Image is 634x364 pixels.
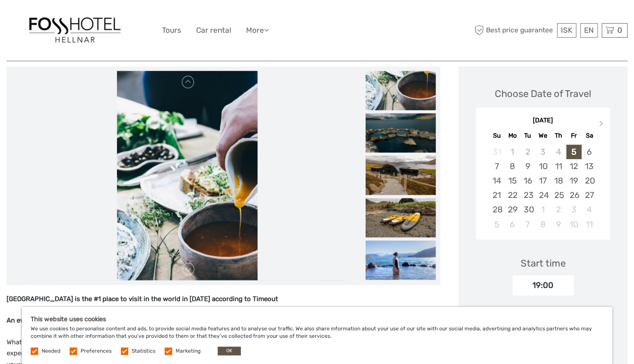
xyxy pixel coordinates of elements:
img: 7a01cabd43024c7cab83d161462801cb_slider_thumbnail.jpeg [366,71,436,110]
div: Choose Thursday, September 18th, 2025 [551,173,566,188]
div: Choose Wednesday, September 24th, 2025 [535,188,550,202]
div: Not available Tuesday, September 2nd, 2025 [520,145,535,159]
img: 9f4c80e8d8b64fe0b937743d5d2419c6_slider_thumbnail.jpeg [366,113,436,153]
div: Th [551,130,566,142]
div: month 2025-09 [479,145,607,232]
label: Needed [42,347,60,355]
span: 0 [616,26,623,35]
div: Choose Tuesday, September 30th, 2025 [520,202,535,217]
div: Choose Wednesday, October 8th, 2025 [535,217,550,232]
div: Choose Saturday, September 20th, 2025 [581,173,597,188]
strong: [GEOGRAPHIC_DATA] is the #1 place to visit in the world in [DATE] according to Timeout [7,295,278,303]
div: Choose Thursday, October 9th, 2025 [551,217,566,232]
img: f565d0c22f414c5cbea4fd31e067f003_slider_thumbnail.jpeg [366,198,436,237]
button: Open LiveChat chat widget [101,14,111,24]
div: Choose Friday, September 5th, 2025 [566,145,581,159]
div: Not available Thursday, September 4th, 2025 [551,145,566,159]
div: Choose Saturday, October 11th, 2025 [581,217,597,232]
div: Choose Tuesday, September 9th, 2025 [520,159,535,173]
span: ISK [561,26,572,35]
div: Choose Thursday, September 25th, 2025 [551,188,566,202]
div: [DATE] [476,116,610,125]
div: Choose Friday, September 19th, 2025 [566,173,581,188]
a: More [246,24,269,37]
div: Choose Friday, September 12th, 2025 [566,159,581,173]
a: Car rental [196,24,231,37]
div: Choose Wednesday, September 17th, 2025 [535,173,550,188]
div: Choose Sunday, October 5th, 2025 [489,217,504,232]
div: Choose Tuesday, September 16th, 2025 [520,173,535,188]
img: 1555-dd548db8-e91e-4910-abff-7f063671136d_logo_big.jpg [27,15,123,45]
label: Preferences [81,347,112,355]
label: Statistics [132,347,155,355]
div: Choose Friday, September 26th, 2025 [566,188,581,202]
div: Choose Monday, September 29th, 2025 [504,202,520,217]
div: Tu [520,130,535,142]
h5: This website uses cookies [31,315,603,323]
div: Choose Friday, October 10th, 2025 [566,217,581,232]
label: Marketing [176,347,201,355]
div: Choose Wednesday, September 10th, 2025 [535,159,550,173]
div: Choose Friday, October 3rd, 2025 [566,202,581,217]
div: 19:00 [512,275,574,295]
a: Tours [162,24,181,37]
div: Sa [581,130,597,142]
div: Not available Sunday, August 31st, 2025 [489,145,504,159]
button: Next Month [595,118,609,132]
span: Best price guarantee [472,23,555,38]
div: Mo [504,130,520,142]
div: Not available Wednesday, September 3rd, 2025 [535,145,550,159]
div: Choose Wednesday, October 1st, 2025 [535,202,550,217]
div: Su [489,130,504,142]
div: Choose Monday, October 6th, 2025 [504,217,520,232]
div: Fr [566,130,581,142]
div: Choose Sunday, September 21st, 2025 [489,188,504,202]
div: Choose Tuesday, October 7th, 2025 [520,217,535,232]
div: We use cookies to personalise content and ads, to provide social media features and to analyse ou... [22,307,612,364]
div: Choose Monday, September 22nd, 2025 [504,188,520,202]
strong: An ever changing experience. In harmony with the tides and seasons. [7,316,219,324]
div: Choose Sunday, September 7th, 2025 [489,159,504,173]
div: Choose Tuesday, September 23rd, 2025 [520,188,535,202]
p: We're away right now. Please check back later! [12,15,99,22]
div: Choose Saturday, September 6th, 2025 [581,145,597,159]
div: Choose Monday, September 15th, 2025 [504,173,520,188]
div: Choose Saturday, September 13th, 2025 [581,159,597,173]
div: Start time [521,257,566,270]
div: Choose Thursday, September 11th, 2025 [551,159,566,173]
div: Choose Date of Travel [495,87,591,101]
button: OK [218,347,241,355]
div: Choose Saturday, October 4th, 2025 [581,202,597,217]
div: Choose Sunday, September 14th, 2025 [489,173,504,188]
img: 37e48206a7e44fce92ba565f75059be0_slider_thumbnail.jpeg [366,240,436,280]
div: We [535,130,550,142]
div: Not available Monday, September 1st, 2025 [504,145,520,159]
div: Choose Sunday, September 28th, 2025 [489,202,504,217]
div: EN [580,23,598,38]
img: 7a01cabd43024c7cab83d161462801cb_main_slider.jpeg [117,71,257,281]
div: Choose Monday, September 8th, 2025 [504,159,520,173]
div: Choose Thursday, October 2nd, 2025 [551,202,566,217]
div: Choose Saturday, September 27th, 2025 [581,188,597,202]
img: b499b3a8a842474b9865cb00afd5afa4_slider_thumbnail.jpeg [366,156,436,195]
